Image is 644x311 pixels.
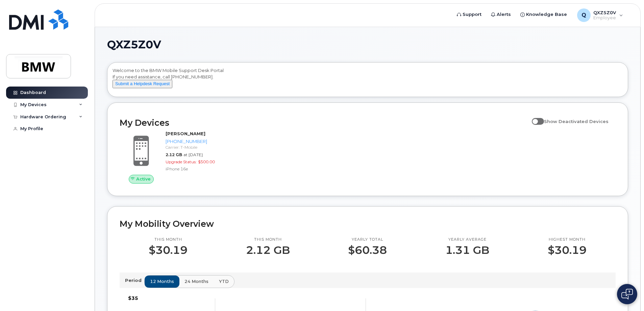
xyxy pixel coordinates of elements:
a: Submit a Helpdesk Request [113,81,172,86]
p: $30.19 [149,244,188,256]
h2: My Devices [120,118,528,128]
p: $30.19 [548,244,587,256]
input: Show Deactivated Devices [532,115,537,120]
span: 2.12 GB [166,152,182,157]
tspan: $35 [128,295,138,301]
span: YTD [219,278,229,285]
p: 1.31 GB [445,244,489,256]
strong: [PERSON_NAME] [166,131,205,136]
p: 2.12 GB [246,244,290,256]
p: This month [149,237,188,242]
p: This month [246,237,290,242]
span: Upgrade Status: [166,159,197,164]
span: at [DATE] [183,152,203,157]
div: Carrier: T-Mobile [166,144,235,150]
div: iPhone 16e [166,166,235,172]
p: $60.38 [348,244,387,256]
span: Active [136,176,151,182]
img: Open chat [621,289,633,300]
a: Active[PERSON_NAME][PHONE_NUMBER]Carrier: T-Mobile2.12 GBat [DATE]Upgrade Status:$500.00iPhone 16e [120,130,238,183]
p: Yearly average [445,237,489,242]
span: 24 months [184,278,208,285]
h2: My Mobility Overview [120,219,616,229]
p: Yearly total [348,237,387,242]
p: Period [125,277,144,284]
span: QXZ5Z0V [107,40,161,50]
div: [PHONE_NUMBER] [166,138,235,145]
button: Submit a Helpdesk Request [113,80,172,88]
span: Show Deactivated Devices [544,119,609,124]
p: Highest month [548,237,587,242]
div: Welcome to the BMW Mobile Support Desk Portal If you need assistance, call [PHONE_NUMBER]. [113,67,623,94]
span: $500.00 [198,159,215,164]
